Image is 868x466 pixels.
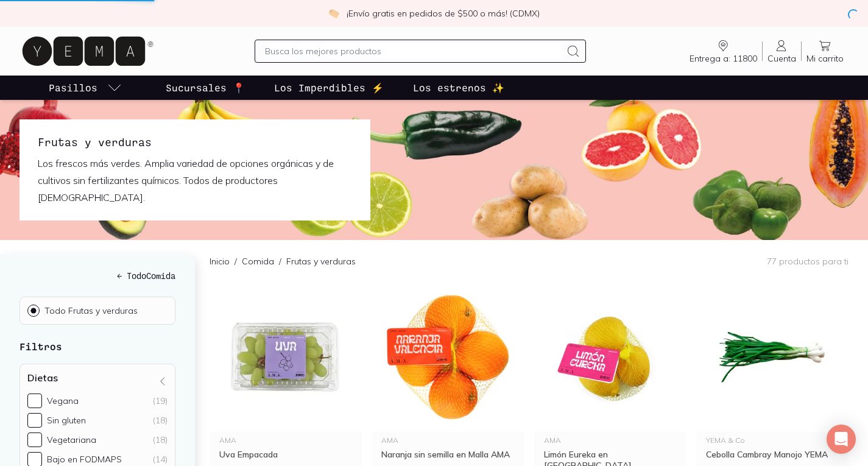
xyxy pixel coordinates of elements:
img: check [328,8,339,19]
a: Los estrenos ✨ [411,76,507,100]
div: AMA [219,437,352,444]
p: Los Imperdibles ⚡️ [274,80,384,95]
img: Cebolla cambray en Manojo YEMA [696,282,849,432]
a: Inicio [210,256,230,267]
strong: Filtros [19,341,62,352]
div: AMA [381,437,514,444]
input: Vegana(19) [27,394,42,408]
p: Los frescos más verdes. Amplia variedad de opciones orgánicas y de cultivos sin fertilizantes quí... [38,155,352,206]
p: ¡Envío gratis en pedidos de $500 o más! (CDMX) [347,7,540,19]
div: (14) [153,454,168,465]
div: Bajo en FODMAPS [47,454,122,465]
div: (19) [153,395,168,406]
input: Vegetariana(18) [27,432,42,447]
h1: Frutas y verduras [38,134,352,150]
h5: ← Todo Comida [19,269,175,282]
a: pasillo-todos-link [46,76,124,100]
input: Busca los mejores productos [265,44,561,58]
a: Sucursales 📍 [163,76,247,100]
div: (18) [153,434,168,445]
a: Comida [242,256,274,267]
a: Mi carrito [802,38,849,64]
img: Naranja Malla AMA [372,282,524,432]
div: Vegetariana [47,434,96,445]
p: Los estrenos ✨ [413,80,504,95]
div: Vegana [47,395,79,406]
span: Mi carrito [806,53,844,64]
div: Sin gluten [47,415,86,426]
div: AMA [544,437,677,444]
input: Sin gluten(18) [27,413,42,428]
div: YEMA & Co [706,437,839,444]
p: Todo Frutas y verduras [44,305,138,316]
span: / [230,255,242,267]
img: Limón en malla [534,282,686,432]
p: Sucursales 📍 [166,80,245,95]
span: Entrega a: 11800 [690,53,757,64]
p: 77 productos para ti [767,256,849,267]
h4: Dietas [27,372,58,384]
span: / [274,255,286,267]
a: Los Imperdibles ⚡️ [272,76,386,100]
p: Pasillos [49,80,97,95]
a: Entrega a: 11800 [685,38,762,64]
div: (18) [153,415,168,426]
span: Cuenta [767,53,796,64]
a: ← TodoComida [19,269,175,282]
a: Cuenta [763,38,801,64]
p: Frutas y verduras [286,255,356,267]
img: 34120 uva ama [210,282,362,432]
div: Open Intercom Messenger [827,425,856,454]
